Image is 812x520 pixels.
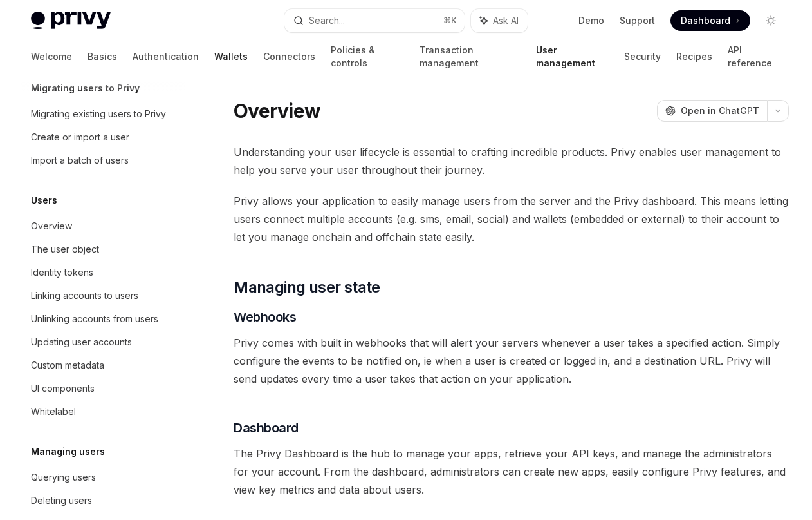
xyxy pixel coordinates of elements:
[536,41,609,72] a: User management
[234,334,789,388] span: Privy comes with built in webhooks that will alert your servers whenever a user takes a specified...
[681,104,759,117] span: Open in ChatGPT
[263,41,315,72] a: Connectors
[31,334,132,350] div: Updating user accounts
[31,470,96,485] div: Querying users
[21,466,185,489] a: Querying users
[31,12,111,30] img: light logo
[670,10,750,31] a: Dashboard
[133,41,199,72] a: Authentication
[214,41,248,72] a: Wallets
[31,381,95,396] div: UI components
[31,218,72,234] div: Overview
[21,284,185,307] a: Linking accounts to users
[21,126,185,149] a: Create or import a user
[31,404,76,419] div: Whitelabel
[31,153,129,168] div: Import a batch of users
[284,9,465,32] button: Search...⌘K
[234,445,789,499] span: The Privy Dashboard is the hub to manage your apps, retrieve your API keys, and manage the admini...
[309,13,345,28] div: Search...
[31,41,72,72] a: Welcome
[443,15,457,26] span: ⌘ K
[31,106,166,122] div: Migrating existing users to Privy
[234,192,789,246] span: Privy allows your application to easily manage users from the server and the Privy dashboard. Thi...
[620,14,655,27] a: Support
[21,489,185,512] a: Deleting users
[31,242,99,257] div: The user object
[21,215,185,238] a: Overview
[31,444,105,459] h5: Managing users
[31,288,138,303] div: Linking accounts to users
[331,41,404,72] a: Policies & controls
[21,354,185,377] a: Custom metadata
[761,10,781,31] button: Toggle dark mode
[21,149,185,172] a: Import a batch of users
[234,419,299,437] span: Dashboard
[31,311,158,327] div: Unlinking accounts from users
[657,100,767,122] button: Open in ChatGPT
[21,238,185,261] a: The user object
[493,14,519,27] span: Ask AI
[420,41,521,72] a: Transaction management
[681,14,730,27] span: Dashboard
[88,41,117,72] a: Basics
[234,308,296,326] span: Webhooks
[471,9,528,32] button: Ask AI
[31,493,92,508] div: Deleting users
[578,14,604,27] a: Demo
[234,143,789,179] span: Understanding your user lifecycle is essential to crafting incredible products. Privy enables use...
[21,377,185,400] a: UI components
[21,102,185,126] a: Migrating existing users to Privy
[234,277,380,298] span: Managing user state
[624,41,661,72] a: Security
[234,99,320,122] h1: Overview
[21,307,185,331] a: Unlinking accounts from users
[31,130,129,145] div: Create or import a user
[676,41,712,72] a: Recipes
[21,261,185,284] a: Identity tokens
[21,331,185,354] a: Updating user accounts
[31,358,104,373] div: Custom metadata
[31,265,93,280] div: Identity tokens
[728,41,781,72] a: API reference
[31,193,57,208] h5: Users
[21,400,185,423] a: Whitelabel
